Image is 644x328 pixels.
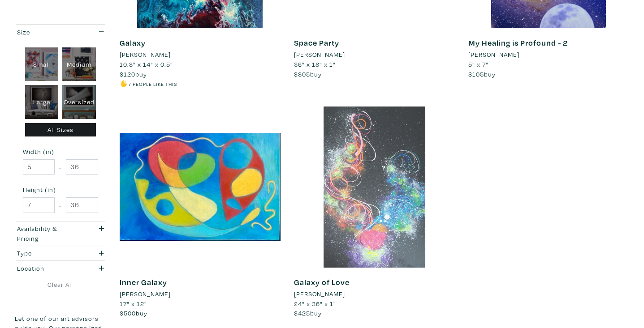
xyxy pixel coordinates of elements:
div: Location [17,264,79,273]
small: Height (in) [23,187,98,193]
span: buy [468,70,496,78]
div: Large [25,85,59,119]
li: [PERSON_NAME] [120,289,171,299]
span: buy [120,70,147,78]
span: $805 [294,70,310,78]
button: Location [15,261,106,276]
span: $500 [120,309,136,317]
span: buy [294,309,322,317]
a: [PERSON_NAME] [294,289,455,299]
li: [PERSON_NAME] [468,50,519,60]
div: Size [17,27,79,37]
a: [PERSON_NAME] [294,50,455,60]
div: Availability & Pricing [17,224,79,243]
a: Space Party [294,38,339,48]
span: 5" x 7" [468,60,488,68]
span: - [59,161,62,173]
div: Type [17,248,79,258]
a: My Healing is Profound - 2 [468,38,568,48]
a: Clear All [15,280,106,290]
span: $105 [468,70,484,78]
button: Availability & Pricing [15,222,106,246]
span: buy [120,309,147,317]
li: 🖐️ [120,79,281,89]
span: 17" x 12" [120,299,147,308]
div: Small [25,47,59,81]
div: Medium [62,47,96,81]
a: [PERSON_NAME] [468,50,629,60]
span: buy [294,70,322,78]
a: Galaxy of Love [294,277,350,287]
li: [PERSON_NAME] [120,50,171,60]
span: - [59,199,62,211]
span: 10.8" x 14" x 0.5" [120,60,173,68]
a: Inner Galaxy [120,277,167,287]
small: Width (in) [23,149,98,155]
span: 36" x 18" x 1" [294,60,336,68]
a: [PERSON_NAME] [120,50,281,60]
a: [PERSON_NAME] [120,289,281,299]
button: Size [15,25,106,39]
li: [PERSON_NAME] [294,289,345,299]
small: 7 people like this [128,81,177,87]
div: Oversized [62,85,96,119]
button: Type [15,246,106,261]
span: $120 [120,70,135,78]
span: $425 [294,309,310,317]
div: All Sizes [25,123,96,137]
span: 24" x 36" x 1" [294,299,336,308]
a: Galaxy [120,38,146,48]
li: [PERSON_NAME] [294,50,345,60]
